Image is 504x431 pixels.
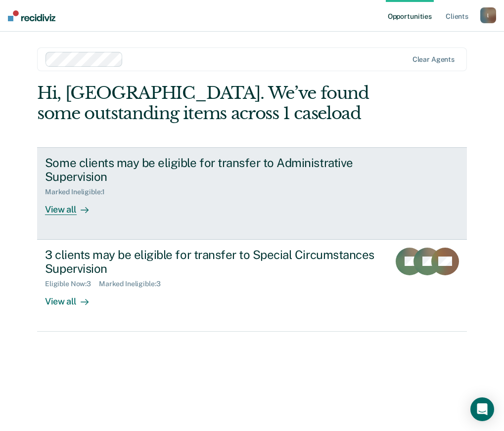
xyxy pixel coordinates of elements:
div: Marked Ineligible : 1 [45,188,113,196]
div: Hi, [GEOGRAPHIC_DATA]. We’ve found some outstanding items across 1 caseload [37,83,381,124]
div: 3 clients may be eligible for transfer to Special Circumstances Supervision [45,248,382,276]
div: Clear agents [412,55,455,64]
div: Marked Ineligible : 3 [99,280,168,288]
a: Some clients may be eligible for transfer to Administrative SupervisionMarked Ineligible:1View all [37,147,467,240]
div: View all [45,196,100,215]
a: 3 clients may be eligible for transfer to Special Circumstances SupervisionEligible Now:3Marked I... [37,240,467,332]
button: l [480,7,496,23]
div: View all [45,288,100,307]
div: Some clients may be eligible for transfer to Administrative Supervision [45,156,392,184]
img: Recidiviz [8,10,55,21]
div: Eligible Now : 3 [45,280,99,288]
div: Open Intercom Messenger [470,397,494,421]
